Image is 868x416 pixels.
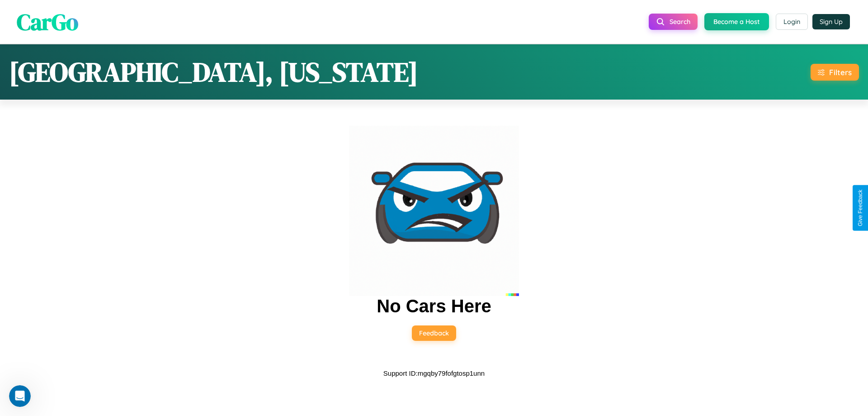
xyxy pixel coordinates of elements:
button: Sign Up [812,14,850,29]
iframe: Intercom live chat [9,385,31,407]
div: Give Feedback [857,190,863,226]
h1: [GEOGRAPHIC_DATA], [US_STATE] [9,53,418,91]
div: Filters [829,67,852,77]
img: car [349,126,519,296]
button: Login [776,14,808,30]
span: Search [670,18,690,26]
span: CarGo [17,6,78,37]
button: Become a Host [704,13,769,30]
button: Filters [811,64,859,81]
h2: No Cars Here [377,296,491,316]
button: Search [649,14,698,30]
button: Feedback [412,325,456,341]
p: Support ID: mgqby79fofgtosp1unn [383,367,485,379]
